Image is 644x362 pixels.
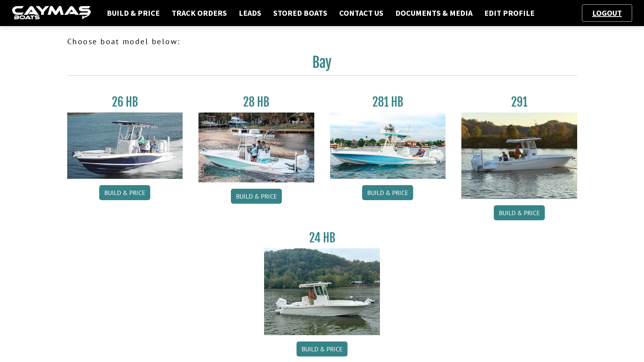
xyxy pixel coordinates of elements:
[67,54,577,76] h2: Bay
[198,95,314,109] h3: 28 HB
[461,95,577,109] h3: 291
[264,248,380,335] img: 24_HB_thumbnail.jpg
[480,8,538,18] a: Edit Profile
[330,95,446,109] h3: 281 HB
[330,113,446,179] img: 28-hb-twin.jpg
[461,113,577,199] img: 291_Thumbnail.jpg
[362,185,413,200] a: Build & Price
[99,185,150,200] a: Build & Price
[103,8,164,18] a: Build & Price
[12,6,91,21] img: caymas-dealer-connect-2ed40d3bc7270c1d8d7ffb4b79bf05adc795679939227970def78ec6f6c03838.gif
[67,95,183,109] h3: 26 HB
[269,8,331,18] a: Stored Boats
[198,113,314,182] img: 28_hb_thumbnail_for_caymas_connect.jpg
[235,8,265,18] a: Leads
[494,205,545,220] a: Build & Price
[67,36,577,47] p: Choose boat model below:
[67,113,183,179] img: 26_new_photo_resized.jpg
[264,231,380,245] h3: 24 HB
[588,8,626,18] a: Logout
[297,341,347,356] a: Build & Price
[391,8,476,18] a: Documents & Media
[335,8,387,18] a: Contact Us
[231,189,282,204] a: Build & Price
[168,8,231,18] a: Track Orders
